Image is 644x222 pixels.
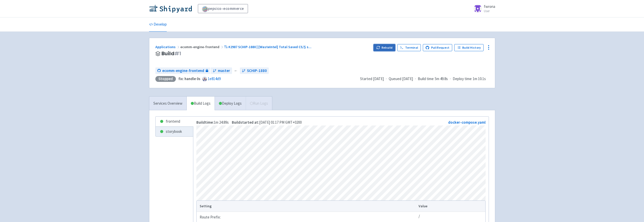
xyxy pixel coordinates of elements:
div: · · · [360,76,489,82]
span: SCHIP-1880 [247,68,267,74]
span: Deploy time [453,76,472,82]
a: frontend [156,117,193,126]
span: [DATE] 01:17 PM GMT+0200 [232,120,302,125]
span: master [218,68,230,74]
a: 1e814d9 [208,76,221,81]
span: 5m 49.8s [435,76,448,82]
span: Build [161,51,181,57]
a: Terminal [397,44,421,51]
strong: fix: handle 0s [178,76,200,81]
a: Applications [155,45,180,49]
span: #2987 SCHIP-1880 | [WasteIntel] Total Saved CS/$ s ... [228,45,311,49]
a: ecomm-engine-frontend [155,67,210,74]
a: pepsico-ecommerce [198,4,248,13]
a: docker-compose.yaml [448,120,486,125]
span: Started [360,76,384,81]
a: Develop [149,17,167,32]
span: fwrona [484,4,495,9]
a: master [211,67,232,74]
time: [DATE] [373,76,384,81]
a: Services Overview [149,97,186,110]
span: Build time [418,76,434,82]
a: Build History [454,44,484,51]
span: Queued [389,76,413,81]
th: Setting [197,201,417,212]
img: Shipyard logo [149,5,192,13]
a: SCHIP-1880 [240,67,269,74]
button: Rebuild [373,44,395,51]
a: Deploy Logs [215,97,246,110]
strong: Build started at: [232,120,259,125]
small: User [484,9,495,13]
span: 1m 10.1s [473,76,486,82]
span: # 1 [174,50,181,57]
strong: Build time: [196,120,214,125]
div: Stopped [155,76,176,82]
th: Value [417,201,485,212]
a: Pull Request [423,44,452,51]
span: ecomm-engine-frontend [162,68,204,74]
span: 1m 24.89s [196,120,229,125]
time: [DATE] [402,76,413,81]
a: #2987 SCHIP-1880 | [WasteIntel] Total Saved CS/$ s... [224,45,313,49]
a: Build Logs [187,97,215,110]
a: fwrona User [471,5,495,13]
span: ← [234,68,238,74]
a: storybook [156,127,193,137]
span: ecomm-engine-frontend [180,45,224,49]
